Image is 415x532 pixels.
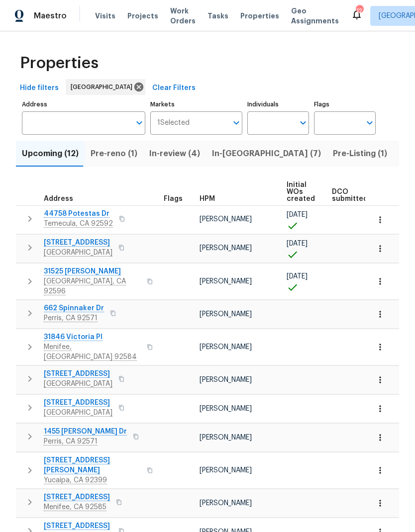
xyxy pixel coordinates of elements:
[149,147,200,161] span: In-review (4)
[164,195,183,202] span: Flags
[207,12,228,19] span: Tasks
[157,119,190,127] span: 1 Selected
[200,376,252,383] span: [PERSON_NAME]
[16,79,63,97] button: Hide filters
[212,147,321,161] span: In-[GEOGRAPHIC_DATA] (7)
[71,82,136,92] span: [GEOGRAPHIC_DATA]
[152,82,196,94] span: Clear Filters
[22,101,145,107] label: Address
[170,6,196,26] span: Work Orders
[333,147,387,161] span: Pre-Listing (1)
[34,11,67,21] span: Maestro
[127,11,158,21] span: Projects
[200,216,252,223] span: [PERSON_NAME]
[296,116,310,130] button: Open
[148,79,200,97] button: Clear Filters
[200,405,252,412] span: [PERSON_NAME]
[200,195,215,202] span: HPM
[200,311,252,318] span: [PERSON_NAME]
[332,188,368,202] span: DCO submitted
[247,101,309,107] label: Individuals
[314,101,376,107] label: Flags
[44,195,73,202] span: Address
[287,181,315,202] span: Initial WOs created
[200,245,252,252] span: [PERSON_NAME]
[200,434,252,441] span: [PERSON_NAME]
[132,116,146,130] button: Open
[291,6,339,26] span: Geo Assignments
[20,58,99,68] span: Properties
[200,278,252,285] span: [PERSON_NAME]
[95,11,115,21] span: Visits
[20,82,59,94] span: Hide filters
[150,101,243,107] label: Markets
[22,147,79,161] span: Upcoming (12)
[200,467,252,474] span: [PERSON_NAME]
[91,147,137,161] span: Pre-reno (1)
[287,273,308,280] span: [DATE]
[287,240,308,247] span: [DATE]
[356,6,363,16] div: 12
[363,116,377,130] button: Open
[200,344,252,351] span: [PERSON_NAME]
[66,79,145,95] div: [GEOGRAPHIC_DATA]
[200,500,252,507] span: [PERSON_NAME]
[287,211,308,218] span: [DATE]
[240,11,279,21] span: Properties
[229,116,243,130] button: Open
